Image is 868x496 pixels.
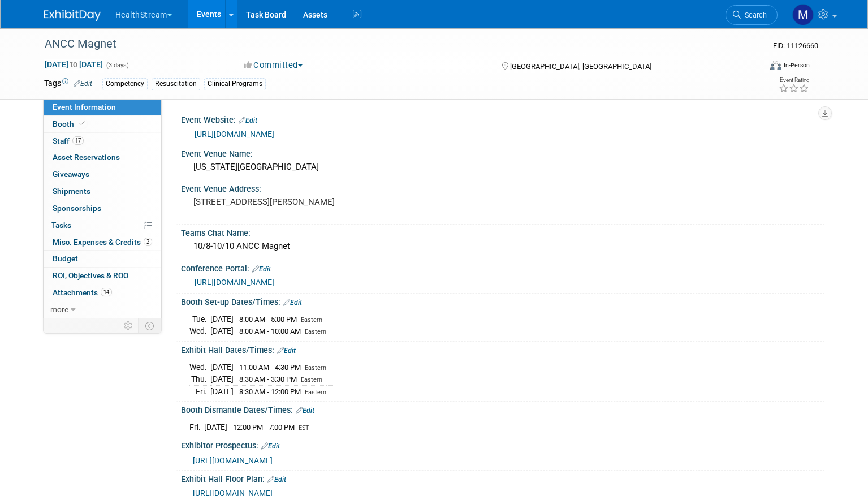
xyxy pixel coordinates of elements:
td: [DATE] [204,421,227,433]
a: Edit [277,347,296,355]
div: Event Venue Address: [181,180,824,195]
div: Resuscitation [152,78,200,90]
a: Edit [74,80,92,88]
a: Giveaways [44,166,161,183]
span: 12:00 PM - 7:00 PM [233,423,295,432]
a: Edit [283,299,302,307]
span: 8:00 AM - 10:00 AM [239,327,301,335]
div: Event Rating [779,77,809,83]
td: Personalize Event Tab Strip [119,318,139,333]
a: Edit [296,407,314,415]
td: Tags [44,77,92,90]
span: Event ID: 11126660 [773,41,818,50]
a: Edit [239,117,257,124]
span: Eastern [305,364,326,372]
span: Event Information [53,102,116,111]
span: [DATE] [DATE] [44,59,103,70]
div: Exhibit Hall Dates/Times: [181,342,824,356]
td: Wed. [189,361,210,373]
img: Maya Storry [792,4,814,25]
div: In-Person [783,61,810,70]
div: Exhibitor Prospectus: [181,437,824,452]
a: Tasks [44,217,161,234]
span: Sponsorships [53,204,101,213]
td: Fri. [189,421,204,433]
td: Thu. [189,373,210,386]
div: Exhibit Hall Floor Plan: [181,471,824,485]
span: Shipments [53,187,90,196]
div: Booth Set-up Dates/Times: [181,294,824,308]
span: 8:30 AM - 3:30 PM [239,375,297,383]
td: Tue. [189,313,210,325]
span: 14 [101,288,112,296]
span: Eastern [305,389,326,396]
div: Competency [102,78,148,90]
a: Staff17 [44,133,161,149]
span: Eastern [305,328,326,335]
a: Sponsorships [44,200,161,217]
td: [DATE] [210,361,234,373]
td: Fri. [189,385,210,397]
span: Giveaways [53,170,89,179]
span: 17 [72,136,84,145]
span: more [50,305,68,314]
td: Wed. [189,325,210,337]
a: [URL][DOMAIN_NAME] [195,278,274,287]
a: Search [726,5,778,25]
div: Conference Portal: [181,260,824,275]
pre: [STREET_ADDRESS][PERSON_NAME] [193,197,437,207]
span: Booth [53,119,87,128]
a: Edit [267,476,286,484]
div: Event Format [697,59,810,76]
a: [URL][DOMAIN_NAME] [195,130,274,139]
span: Eastern [301,376,322,383]
span: Attachments [53,288,112,297]
td: [DATE] [210,385,234,397]
td: [DATE] [210,325,234,337]
i: Booth reservation complete [79,120,85,127]
span: Tasks [51,221,71,230]
span: to [68,60,79,69]
div: [US_STATE][GEOGRAPHIC_DATA] [189,158,816,176]
div: ANCC Magnet [41,34,745,54]
span: 2 [144,238,152,246]
a: Shipments [44,183,161,200]
span: 8:30 AM - 12:00 PM [239,387,301,396]
a: Edit [261,442,280,450]
a: Booth [44,116,161,132]
a: ROI, Objectives & ROO [44,268,161,284]
span: Budget [53,254,78,263]
div: 10/8-10/10 ANCC Magnet [189,238,816,255]
span: 11:00 AM - 4:30 PM [239,363,301,372]
a: Misc. Expenses & Credits2 [44,234,161,251]
a: Event Information [44,99,161,115]
span: Staff [53,136,84,145]
td: [DATE] [210,373,234,386]
div: Event Website: [181,111,824,126]
div: Booth Dismantle Dates/Times: [181,402,824,416]
img: Format-Inperson.png [770,61,781,70]
a: Budget [44,251,161,267]
a: Asset Reservations [44,149,161,166]
a: Edit [252,265,271,273]
span: (3 days) [105,62,129,69]
span: [GEOGRAPHIC_DATA], [GEOGRAPHIC_DATA] [510,62,651,71]
img: ExhibitDay [44,10,101,21]
span: 8:00 AM - 5:00 PM [239,315,297,324]
span: EST [299,424,309,432]
span: Misc. Expenses & Credits [53,238,152,247]
td: Toggle Event Tabs [138,318,161,333]
span: Asset Reservations [53,153,120,162]
div: Teams Chat Name: [181,225,824,239]
span: Search [741,11,767,19]
a: more [44,301,161,318]
span: ROI, Objectives & ROO [53,271,128,280]
div: Clinical Programs [204,78,266,90]
span: Eastern [301,316,322,324]
div: Event Venue Name: [181,145,824,159]
a: [URL][DOMAIN_NAME] [193,456,273,465]
a: Attachments14 [44,284,161,301]
td: [DATE] [210,313,234,325]
button: Committed [240,59,307,71]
